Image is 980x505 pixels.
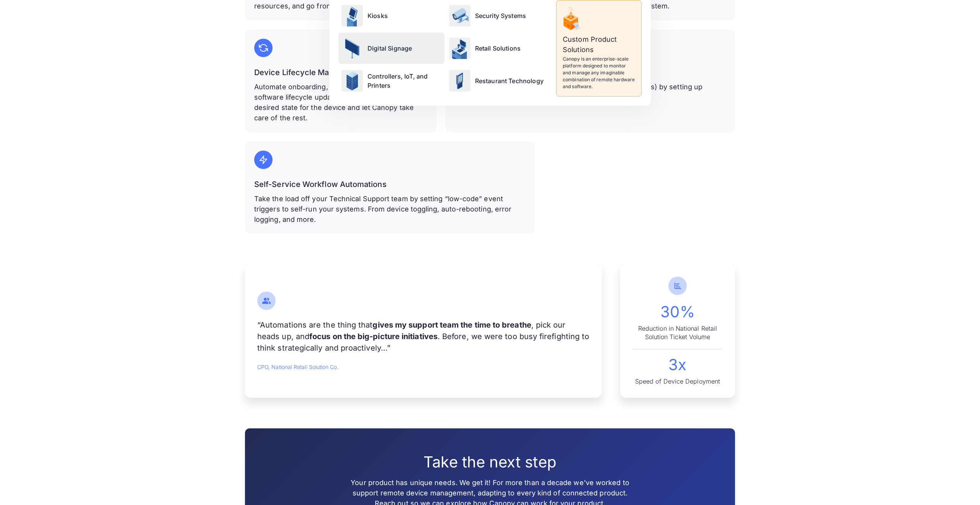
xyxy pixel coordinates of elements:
[563,34,635,55] p: Custom Product Solutions
[367,72,441,90] p: Controllers, IoT, and Printers
[254,82,427,123] p: Automate onboarding, provisioning, and the software lifecycle update process. Set an ideal desire...
[632,377,723,385] div: Speed of Device Deployment
[338,66,444,97] a: Controllers, IoT, and Printers
[367,11,388,20] p: Kiosks
[257,319,590,354] p: “Automations are the thing that , pick our heads up, and . Before, we were too busy firefighting ...
[632,324,723,341] div: Reduction in National Retail Solution Ticket Volume
[475,44,521,53] p: Retail Solutions
[475,76,544,85] p: Restaurant Technology
[309,332,438,341] strong: focus on the big-picture initiatives
[254,193,525,225] p: Take the load off your Technical Support team by setting “low-code” event triggers to self-run yo...
[338,33,444,64] a: Digital Signage
[475,11,526,20] p: Security Systems
[343,453,637,471] h2: Take the next step
[446,33,552,64] a: Retail Solutions
[254,66,427,79] h3: Device Lifecycle Management
[632,357,723,372] div: 3x
[632,304,723,320] div: 30%
[367,44,412,53] p: Digital Signage
[257,363,590,371] p: CPO, National Retail Solution Co.
[446,66,552,97] a: Restaurant Technology
[254,178,525,190] h3: Self-Service Workflow Automations
[372,320,531,330] strong: gives my support team the time to breathe
[563,56,635,90] p: Canopy is an enterprise-scale platform designed to monitor and manage any imaginable combination ...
